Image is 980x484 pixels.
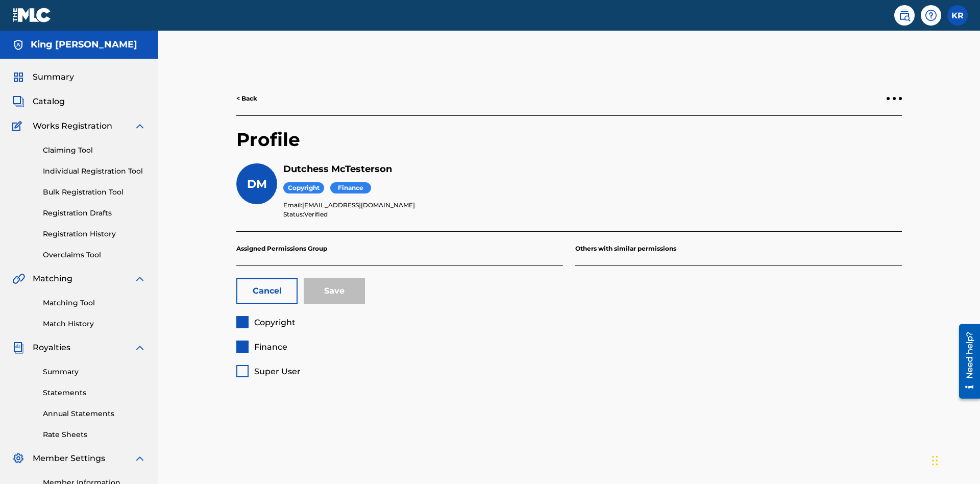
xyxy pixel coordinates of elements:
[12,8,52,22] img: MLC Logo
[43,298,146,308] a: Matching Tool
[921,5,941,26] div: Help
[254,342,287,352] span: Finance
[43,145,146,156] a: Claiming Tool
[12,95,24,108] img: Catalog
[247,177,267,191] span: DM
[330,182,371,194] span: Finance
[254,367,301,376] span: Super User
[929,435,980,484] iframe: Chat Widget
[283,163,902,175] h5: Dutchess McTesterson
[236,128,902,163] h2: Profile
[43,208,146,219] a: Registration Drafts
[236,94,257,103] a: < Back
[33,273,72,285] span: Matching
[12,95,65,108] a: CatalogCatalog
[43,229,146,239] a: Registration History
[12,71,74,83] a: SummarySummary
[43,429,146,440] a: Rate Sheets
[951,320,980,404] iframe: Resource Center
[12,120,26,132] img: Works Registration
[254,318,296,327] span: Copyright
[898,9,911,21] img: search
[283,210,902,219] p: Status:
[33,95,65,108] span: Catalog
[43,187,146,198] a: Bulk Registration Tool
[33,452,105,465] span: Member Settings
[12,342,24,354] img: Royalties
[134,120,146,132] img: expand
[932,445,938,476] div: Drag
[31,39,137,51] h5: King McTesterson
[43,388,146,398] a: Statements
[12,39,24,51] img: Accounts
[304,210,328,218] span: Verified
[237,317,248,327] img: checkbox
[237,342,248,352] img: checkbox
[134,273,146,285] img: expand
[236,278,298,304] button: Cancel
[925,9,937,21] img: help
[43,367,146,377] a: Summary
[12,452,24,465] img: Member Settings
[33,342,70,354] span: Royalties
[283,201,902,210] p: Email:
[134,452,146,465] img: expand
[283,182,324,194] span: Copyright
[33,71,74,83] span: Summary
[575,232,902,266] p: Others with similar permissions
[43,319,146,329] a: Match History
[12,71,24,83] img: Summary
[894,5,915,26] a: Public Search
[302,201,415,209] span: [EMAIL_ADDRESS][DOMAIN_NAME]
[43,408,146,419] a: Annual Statements
[236,232,563,266] p: Assigned Permissions Group
[12,273,25,285] img: Matching
[43,250,146,260] a: Overclaims Tool
[134,342,146,354] img: expand
[947,5,968,26] div: User Menu
[43,166,146,177] a: Individual Registration Tool
[33,120,112,132] span: Works Registration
